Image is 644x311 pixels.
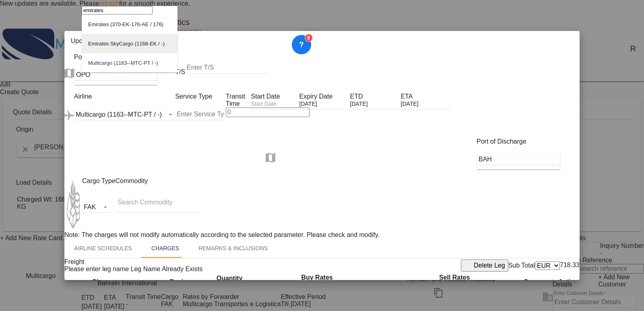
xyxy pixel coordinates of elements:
input: Select Airline [82,6,153,14]
div: Emirates SkyCargo (1168-EK / -) [88,41,165,47]
md-option: Emirates [82,14,178,34]
md-option: Emirates SkyCargo [82,34,178,53]
div: Emirates (370-EK-176-AE / 176) [88,21,163,27]
div: Multicargo (1163--MTC-PT / -) [88,60,158,66]
md-option: Multicargo [82,53,178,72]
